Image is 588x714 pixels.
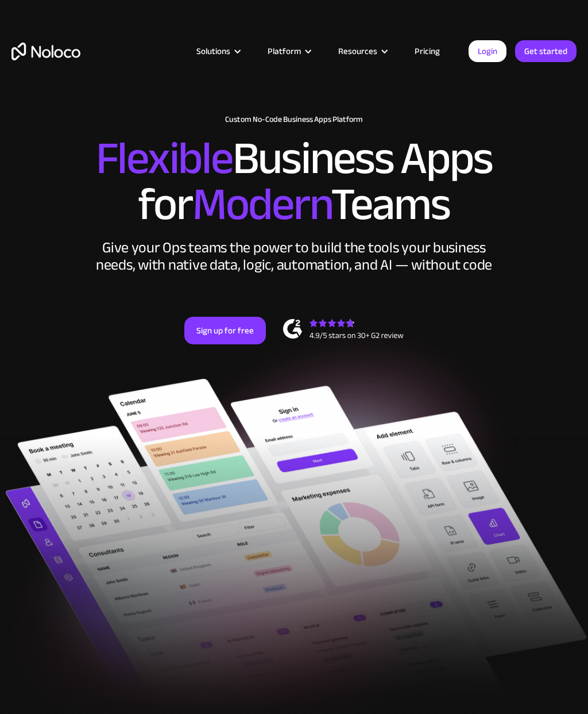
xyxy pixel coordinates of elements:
[11,136,577,228] h2: Business Apps for Teams
[184,317,266,344] a: Sign up for free
[192,162,331,247] span: Modern
[196,44,230,59] div: Solutions
[400,44,454,59] a: Pricing
[96,116,233,201] span: Flexible
[338,44,377,59] div: Resources
[469,40,506,62] a: Login
[93,239,495,274] div: Give your Ops teams the power to build the tools your business needs, with native data, logic, au...
[182,44,253,59] div: Solutions
[11,115,577,124] h1: Custom No-Code Business Apps Platform
[11,43,80,60] a: home
[324,44,400,59] div: Resources
[253,44,324,59] div: Platform
[268,44,301,59] div: Platform
[515,40,577,62] a: Get started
